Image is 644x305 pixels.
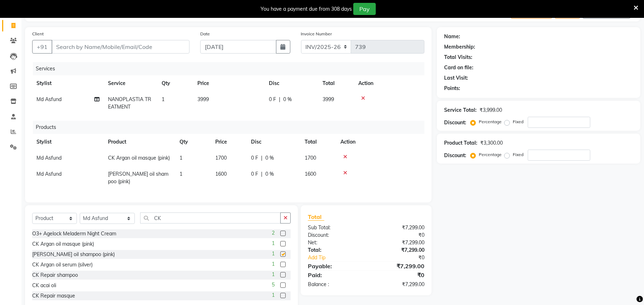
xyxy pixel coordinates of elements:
[444,106,477,114] div: Service Total:
[444,85,460,92] div: Points:
[303,231,366,239] div: Discount:
[33,121,430,134] div: Products
[32,230,116,237] div: O3+ Agelock Meladerm Night Cream
[108,96,151,110] span: NANOPLASTIA TREATMENT
[303,224,366,231] div: Sub Total:
[162,96,164,102] span: 1
[157,75,193,91] th: Qty
[283,96,292,103] span: 0 %
[175,134,211,150] th: Qty
[32,251,115,258] div: [PERSON_NAME] oil shampoo (pink)
[272,281,275,289] span: 5
[308,213,324,221] span: Total
[108,155,170,161] span: CK Argan oil masque (pink)
[265,75,318,91] th: Disc
[480,139,503,147] div: ₹3,300.00
[305,171,316,177] span: 1600
[272,291,275,299] span: 1
[197,96,209,102] span: 3999
[140,212,281,224] input: Search or Scan
[303,262,366,270] div: Payable:
[272,229,275,237] span: 2
[32,134,104,150] th: Stylist
[366,281,430,288] div: ₹7,299.00
[444,64,473,71] div: Card on file:
[303,246,366,254] div: Total:
[265,170,274,178] span: 0 %
[261,170,262,178] span: |
[32,292,75,300] div: CK Repair masque
[272,260,275,268] span: 1
[269,96,276,103] span: 0 F
[32,40,52,54] button: +91
[301,31,332,37] label: Invoice Number
[33,62,430,75] div: Services
[211,134,247,150] th: Price
[51,40,190,54] input: Search by Name/Mobile/Email/Code
[303,281,366,288] div: Balance :
[251,170,258,178] span: 0 F
[32,282,56,289] div: CK acai oli
[479,151,502,158] label: Percentage
[444,54,472,61] div: Total Visits:
[444,119,466,126] div: Discount:
[32,31,44,37] label: Client
[513,151,523,158] label: Fixed
[303,254,377,261] a: Add Tip
[32,240,94,248] div: CK Argan oil masque (pink)
[366,246,430,254] div: ₹7,299.00
[261,154,262,162] span: |
[366,271,430,279] div: ₹0
[300,134,336,150] th: Total
[36,96,62,102] span: Md Asfund
[108,171,168,185] span: [PERSON_NAME] oil shampoo (pink)
[180,171,182,177] span: 1
[215,155,227,161] span: 1700
[444,139,477,147] div: Product Total:
[32,271,78,279] div: CK Repair shampoo
[272,271,275,278] span: 1
[303,271,366,279] div: Paid:
[444,74,468,82] div: Last Visit:
[444,43,475,51] div: Membership:
[261,5,352,13] div: You have a payment due from 308 days
[279,96,280,103] span: |
[36,171,62,177] span: Md Asfund
[32,75,104,91] th: Stylist
[444,152,466,159] div: Discount:
[336,134,424,150] th: Action
[104,75,157,91] th: Service
[366,262,430,270] div: ₹7,299.00
[513,119,523,125] label: Fixed
[354,75,424,91] th: Action
[215,171,227,177] span: 1600
[32,261,93,269] div: CK Argan oil serum (silver)
[353,3,376,15] button: Pay
[272,240,275,247] span: 1
[104,134,175,150] th: Product
[36,155,62,161] span: Md Asfund
[479,119,502,125] label: Percentage
[193,75,265,91] th: Price
[480,106,502,114] div: ₹3,999.00
[272,250,275,257] span: 1
[323,96,334,102] span: 3999
[366,231,430,239] div: ₹0
[318,75,354,91] th: Total
[366,224,430,231] div: ₹7,299.00
[180,155,182,161] span: 1
[303,239,366,246] div: Net:
[366,239,430,246] div: ₹7,299.00
[305,155,316,161] span: 1700
[444,33,460,40] div: Name:
[377,254,430,261] div: ₹0
[265,154,274,162] span: 0 %
[247,134,300,150] th: Disc
[251,154,258,162] span: 0 F
[200,31,210,37] label: Date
